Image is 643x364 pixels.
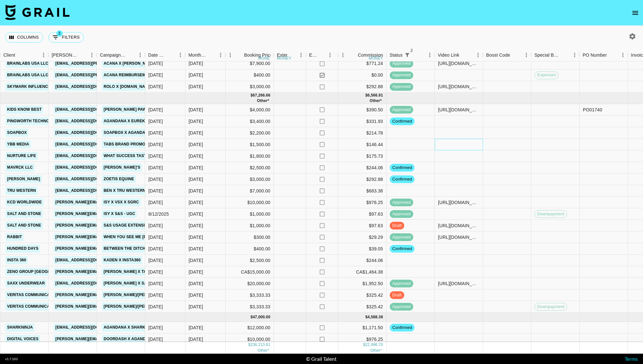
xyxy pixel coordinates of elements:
span: confirmed [390,165,415,171]
div: money [277,56,292,60]
div: 9/16/2025 [148,246,163,252]
div: Date Created [145,49,185,61]
span: draft [390,292,404,298]
a: Tru Western [5,187,38,195]
div: Month Due [185,49,226,61]
div: Aug '25 [189,72,203,79]
span: approved [390,84,413,90]
div: Aug '25 [189,61,203,67]
button: open drawer [629,6,642,19]
a: [PERSON_NAME][EMAIL_ADDRESS][PERSON_NAME][DOMAIN_NAME] [54,335,192,343]
div: Sep '25 [189,222,203,229]
button: Sort [510,51,519,60]
div: $20,000.00 [226,278,274,289]
div: 9/19/2025 [148,336,163,342]
a: [PERSON_NAME][EMAIL_ADDRESS][DOMAIN_NAME] [54,303,159,311]
div: $ [250,93,253,98]
span: confirmed [390,325,415,331]
a: KCD Worldwide [5,198,43,206]
div: Video Link [438,49,460,61]
a: [PERSON_NAME] Paw Patrol [102,106,165,114]
div: $146.44 [338,139,387,150]
a: [PERSON_NAME][EMAIL_ADDRESS][DOMAIN_NAME] [54,198,159,206]
div: Sep '25 [189,141,203,148]
div: $1,171.50 [338,322,387,333]
div: 8/27/2025 [148,61,163,67]
span: approved [390,304,413,310]
div: $29.29 [338,231,387,243]
a: S&S Usage Extension [102,221,152,229]
div: 9/5/2025 [148,153,163,159]
div: $331.93 [338,116,387,127]
div: $325.42 [338,301,387,313]
div: 236,213.61 [250,342,270,348]
div: 8/27/2025 [148,72,163,79]
div: Oct '25 [189,324,203,331]
a: Rabbit [5,233,23,241]
a: [EMAIL_ADDRESS][DOMAIN_NAME] [54,140,126,148]
button: Sort [78,51,87,60]
a: [PERSON_NAME] x SAXX [102,279,154,287]
div: https://www.instagram.com/reel/DNoU6t6BmJx/?igsh=MXJsd3Q5dTdmY3MwdA== [438,84,480,90]
a: [EMAIL_ADDRESS][DOMAIN_NAME] [54,117,126,125]
span: approved [390,200,413,206]
a: AGandAna x Eureka [102,117,149,125]
div: $3,000.00 [226,81,274,93]
a: Brainlabs USA LLC [5,71,50,79]
button: Menu [226,50,235,60]
span: approved [390,281,413,287]
div: Boost Code [486,49,510,61]
span: confirmed [390,118,415,125]
a: [EMAIL_ADDRESS][DOMAIN_NAME] [54,175,126,183]
div: 8/6/2025 [148,130,163,136]
div: Special Booking Type [535,49,561,61]
div: Client [4,49,15,61]
a: [EMAIL_ADDRESS][DOMAIN_NAME] [54,152,126,160]
span: approved [390,61,413,67]
div: https://www.tiktok.com/@kadenbowler/video/7548235705902714125?_t=ZT-8zb29FFWX9C&_r=1 [438,234,480,240]
a: [PERSON_NAME][EMAIL_ADDRESS][PERSON_NAME][DOMAIN_NAME] [54,268,192,276]
button: Sort [318,51,327,60]
a: [PERSON_NAME][EMAIL_ADDRESS][DOMAIN_NAME] [54,245,159,253]
a: Brainlabs USA LLC [5,60,50,68]
a: Isy x VSX x SGRC [102,198,141,206]
div: 2 active filters [403,51,412,60]
button: Sort [412,51,421,60]
div: 8/20/2025 [148,188,163,194]
div: 47,000.00 [253,314,270,320]
a: [PERSON_NAME] [5,175,42,183]
div: $244.06 [338,255,387,266]
div: Expenses: Remove Commission? [306,49,338,61]
div: Booking Price [244,49,273,61]
button: Menu [216,50,226,60]
div: $39.05 [338,243,387,255]
a: Zoetis Equine [102,175,136,183]
div: Oct '25 [189,336,203,342]
button: Show filters [48,32,84,42]
a: [PERSON_NAME]'s [102,163,142,172]
button: Menu [39,50,49,60]
div: 9/9/2025 [148,324,163,331]
div: Special Booking Type [531,49,580,61]
div: 7/21/2025 [148,280,163,287]
span: confirmed [390,176,415,182]
div: 9/16/2025 [148,222,163,229]
button: Menu [296,50,306,60]
button: Menu [338,50,348,60]
a: Kaden x Insta360 [102,256,142,264]
div: 7/15/2025 [148,84,163,90]
div: $7,000.00 [226,185,274,197]
a: Between The Ditches - [PERSON_NAME] [102,245,189,253]
a: Hundred Days [5,245,40,253]
div: https://www.tiktok.com/@isabella.lauren/video/7394584122317868319 [438,222,480,229]
button: Sort [167,51,176,60]
div: $3,333.33 [226,289,274,301]
a: [EMAIL_ADDRESS][DOMAIN_NAME] [54,163,126,172]
div: $292.88 [338,173,387,185]
a: ACANA x [PERSON_NAME] [102,60,157,68]
div: Sep '25 [189,107,203,113]
a: Terms [625,356,638,362]
div: 7/16/2025 [148,303,163,310]
span: 2 [408,47,415,54]
div: $976.25 [338,333,387,345]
